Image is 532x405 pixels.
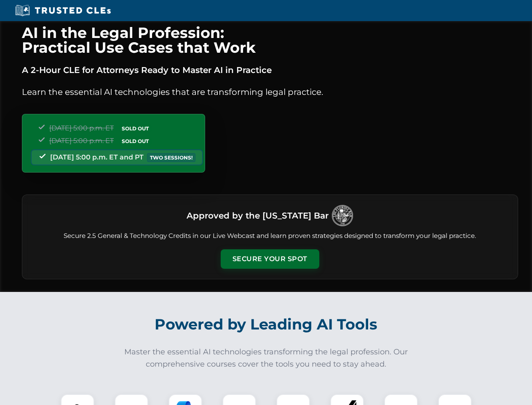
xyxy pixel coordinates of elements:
span: SOLD OUT [119,124,152,133]
h3: Approved by the [US_STATE] Bar [187,208,329,223]
span: [DATE] 5:00 p.m. ET [49,124,114,132]
span: [DATE] 5:00 p.m. ET [49,137,114,145]
p: Learn the essential AI technologies that are transforming legal practice. [22,85,518,99]
h2: Powered by Leading AI Tools [33,310,500,339]
img: Trusted CLEs [13,4,113,17]
p: Master the essential AI technologies transforming the legal profession. Our comprehensive courses... [119,346,414,370]
img: Logo [332,205,353,226]
span: SOLD OUT [119,137,152,146]
p: A 2-Hour CLE for Attorneys Ready to Master AI in Practice [22,63,518,77]
p: Secure 2.5 General & Technology Credits in our Live Webcast and learn proven strategies designed ... [32,231,508,241]
h1: AI in the Legal Profession: Practical Use Cases that Work [22,25,518,55]
button: Secure Your Spot [221,249,319,269]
